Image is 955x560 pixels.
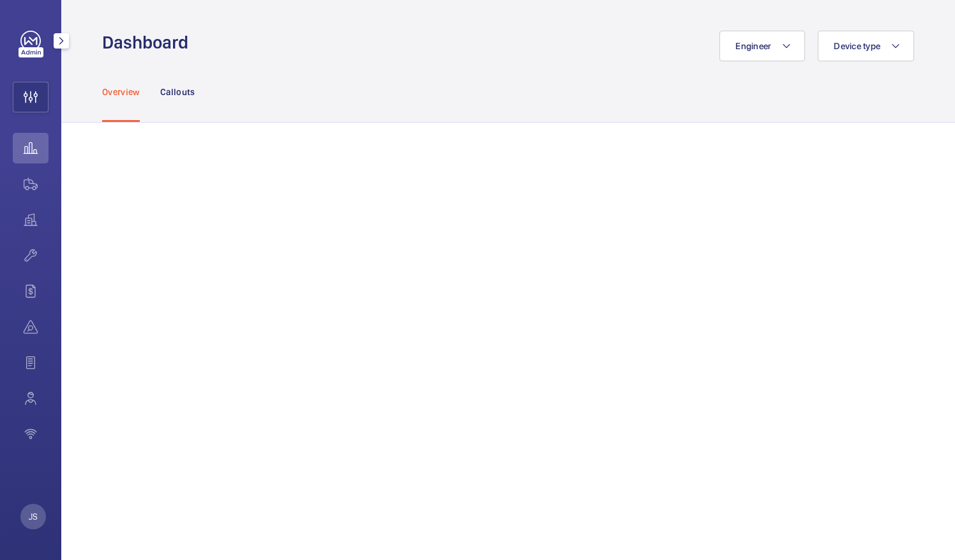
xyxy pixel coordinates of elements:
p: JS [29,510,38,523]
span: Engineer [735,41,771,51]
h1: Dashboard [102,31,196,54]
button: Device type [818,31,914,61]
button: Engineer [719,31,805,61]
p: Callouts [160,86,195,98]
p: Overview [102,86,140,98]
span: Device type [834,41,880,51]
